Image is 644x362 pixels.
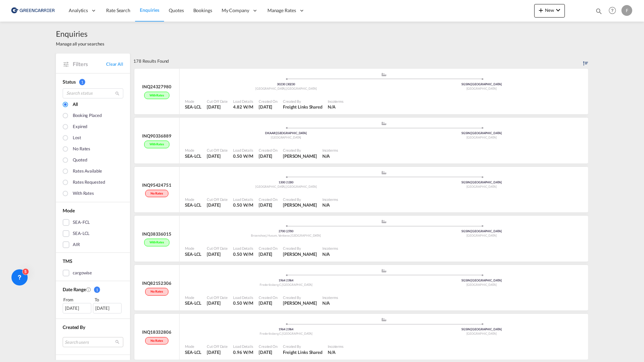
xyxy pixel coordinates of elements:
span: [DATE] [259,300,272,306]
span: [DATE] [207,300,220,306]
span: Manage all your searches [56,41,104,47]
div: 0.96 W/M [233,349,253,355]
span: | [470,82,471,86]
div: SEA-FCL [73,219,90,226]
span: Help [607,5,618,16]
span: 1300 [287,180,294,184]
span: [PERSON_NAME] [283,300,317,306]
span: [DATE] [207,153,220,159]
div: No rates [145,288,168,296]
div: 19 Sep 2025 [207,202,228,208]
span: Bookings [193,7,212,13]
span: | [286,82,287,86]
span: | [470,327,471,331]
span: [GEOGRAPHIC_DATA] [286,185,317,188]
div: Booking placed [73,112,102,120]
div: INQ95424751No rates assets/icons/custom/ship-fill.svgassets/icons/custom/roll-o-plane.svgOrigin D... [133,167,588,216]
span: 1 [79,79,85,85]
span: [DATE] [259,350,272,355]
div: Cut Off Date [207,148,228,153]
div: INQ82152306No rates assets/icons/custom/ship-fill.svgassets/icons/custom/roll-o-plane.svgOrigin D... [133,265,588,314]
span: 1964 [279,327,287,331]
div: INQ18332806 [142,329,171,335]
span: Created By [63,324,85,330]
div: Created On [259,246,278,251]
div: N/A [322,153,330,159]
div: icon-magnify [595,7,603,18]
div: 19 Sep 2025 [207,153,228,159]
div: To [94,296,124,303]
span: [PERSON_NAME] [283,202,317,208]
div: Load Details [233,246,253,251]
div: Cut Off Date [207,197,228,202]
div: SEA-LCL [185,104,201,110]
div: 22 Sep 2025 [259,104,278,110]
div: Mode [185,295,201,300]
div: 19 Sep 2025 [207,251,228,257]
span: Date Range [63,286,86,292]
div: 19 Sep 2025 [207,300,228,306]
div: Incoterms [322,197,338,202]
div: AIR [73,241,80,248]
span: [GEOGRAPHIC_DATA] [282,283,312,286]
span: Mode [63,208,75,213]
span: | [276,131,277,135]
span: 1964 [287,278,294,282]
span: [DATE] [259,251,272,257]
span: SGSIN [GEOGRAPHIC_DATA] [461,229,502,233]
div: Load Details [233,197,253,202]
md-checkbox: AIR [63,241,123,248]
md-icon: icon-magnify [595,7,603,15]
div: Help [607,5,621,17]
div: N/A [322,251,330,257]
div: SEA-LCL [185,349,201,355]
span: DKAAR [GEOGRAPHIC_DATA] [265,131,307,135]
div: Filip Pehrsson [283,251,317,257]
div: INQ24327980 [142,84,171,90]
div: Mode [185,197,201,202]
div: INQ38336015With rates assets/icons/custom/ship-fill.svgassets/icons/custom/roll-o-plane.svgOrigin... [133,216,588,265]
div: 19 Sep 2025 [259,251,278,257]
div: Created On [259,197,278,202]
span: 2700 [279,229,287,233]
md-icon: Created On [86,287,91,292]
div: Load Details [233,99,253,104]
span: 1300 [279,180,287,184]
span: [GEOGRAPHIC_DATA] [255,87,286,90]
div: Sort by: Created on [583,54,588,68]
div: Mode [185,246,201,251]
div: Created By [283,148,317,153]
div: INQ90336889With rates assets/icons/custom/ship-fill.svgassets/icons/custom/roll-o-plane.svgOrigin... [133,118,588,167]
div: 0.50 W/M [233,153,253,159]
div: F [621,5,632,16]
span: 1964 [279,278,287,282]
div: Created By [283,197,317,202]
span: [DATE] [207,202,220,208]
span: [GEOGRAPHIC_DATA] [466,185,497,188]
div: SEA-LCL [185,300,201,306]
div: From [63,296,92,303]
div: SEA-LCL [185,202,201,208]
div: No rates [145,190,168,198]
span: Filters [73,60,106,68]
span: [DATE] [207,251,220,257]
div: With rates [144,92,169,99]
div: 178 Results Found [133,54,169,68]
span: | [470,131,471,135]
span: [GEOGRAPHIC_DATA] [271,135,301,139]
div: Rates Requested [73,179,105,186]
md-icon: assets/icons/custom/ship-fill.svg [380,318,388,321]
div: INQ82152306 [142,280,171,286]
div: Cut Off Date [207,99,228,104]
div: Freight Links Shared [283,349,322,355]
div: Load Details [233,344,253,349]
span: [DATE] [207,104,220,110]
span: Frederiksberg C [260,332,282,335]
span: Manage Rates [267,7,296,14]
div: INQ38336015 [142,231,171,237]
span: New [537,7,562,13]
md-checkbox: SEA-LCL [63,230,123,237]
div: Expired [73,123,87,131]
div: Incoterms [322,148,338,153]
